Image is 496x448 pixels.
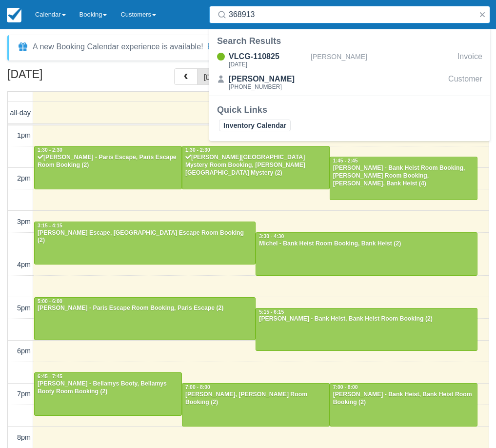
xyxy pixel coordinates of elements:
a: 1:30 - 2:30[PERSON_NAME][GEOGRAPHIC_DATA] Mystery Room Booking, [PERSON_NAME][GEOGRAPHIC_DATA] My... [182,146,330,189]
a: 3:30 - 4:30Michel - Bank Heist Room Booking, Bank Heist (2) [256,232,477,275]
span: 7:00 - 8:00 [185,385,210,390]
span: 6pm [17,347,31,355]
a: VLCG-110825[DATE][PERSON_NAME]Invoice [209,51,490,69]
span: 5:15 - 6:15 [259,309,284,315]
div: [PERSON_NAME] - Bank Heist Room Booking, [PERSON_NAME] Room Booking, [PERSON_NAME], Bank Heist (4) [333,164,475,188]
a: Inventory Calendar [219,120,291,131]
a: 7:00 - 8:00[PERSON_NAME], [PERSON_NAME] Room Booking (2) [182,383,330,426]
a: 1:45 - 2:45[PERSON_NAME] - Bank Heist Room Booking, [PERSON_NAME] Room Booking, [PERSON_NAME], Ba... [330,157,477,200]
div: Quick Links [217,104,482,116]
div: Michel - Bank Heist Room Booking, Bank Heist (2) [258,240,474,248]
h2: [DATE] [7,68,131,86]
button: Enable New Calendar [207,42,282,52]
span: 3:30 - 4:30 [259,234,284,239]
a: 5:15 - 6:15[PERSON_NAME] - Bank Heist, Bank Heist Room Booking (2) [256,308,477,351]
input: Search ( / ) [229,6,475,23]
span: 2pm [17,174,31,182]
span: 1:30 - 2:30 [185,147,210,153]
div: [PERSON_NAME] - Bank Heist, Bank Heist Room Booking (2) [258,315,474,323]
a: [PERSON_NAME][PHONE_NUMBER]Customer [209,73,490,92]
div: [PERSON_NAME] - Bellamys Booty, Bellamys Booty Room Booking (2) [37,380,179,396]
a: 6:45 - 7:45[PERSON_NAME] - Bellamys Booty, Bellamys Booty Room Booking (2) [34,372,182,415]
a: 3:15 - 4:15[PERSON_NAME] Escape, [GEOGRAPHIC_DATA] Escape Room Booking (2) [34,222,256,265]
div: Customer [448,73,482,92]
span: 6:45 - 7:45 [38,374,62,379]
button: [DATE] [197,68,233,85]
span: 5:00 - 6:00 [38,299,62,304]
span: 3pm [17,218,31,225]
div: Search Results [217,35,482,47]
span: 4pm [17,261,31,268]
div: [PERSON_NAME] Escape, [GEOGRAPHIC_DATA] Escape Room Booking (2) [37,229,253,245]
a: 5:00 - 6:00[PERSON_NAME] - Paris Escape Room Booking, Paris Escape (2) [34,297,256,340]
div: A new Booking Calendar experience is available! [33,41,203,53]
div: [PERSON_NAME] - Bank Heist, Bank Heist Room Booking (2) [333,391,475,407]
span: 5pm [17,304,31,312]
a: 7:00 - 8:00[PERSON_NAME] - Bank Heist, Bank Heist Room Booking (2) [330,383,477,426]
div: [PHONE_NUMBER] [229,84,307,90]
div: [PERSON_NAME] - Paris Escape Room Booking, Paris Escape (2) [37,305,253,312]
a: 1:30 - 2:30[PERSON_NAME] - Paris Escape, Paris Escape Room Booking (2) [34,146,182,189]
span: 8pm [17,433,31,441]
span: 7pm [17,390,31,398]
div: [PERSON_NAME] - Paris Escape, Paris Escape Room Booking (2) [37,154,179,169]
div: [DATE] [229,61,307,67]
img: checkfront-main-nav-mini-logo.png [7,8,21,22]
div: [PERSON_NAME][GEOGRAPHIC_DATA] Mystery Room Booking, [PERSON_NAME][GEOGRAPHIC_DATA] Mystery (2) [185,154,327,177]
span: 1:30 - 2:30 [38,147,62,153]
span: 3:15 - 4:15 [38,223,62,228]
span: 7:00 - 8:00 [333,385,358,390]
span: 1:45 - 2:45 [333,158,358,163]
div: [PERSON_NAME] [229,73,307,85]
div: VLCG-110825 [229,51,307,62]
div: Invoice [457,51,482,69]
div: [PERSON_NAME] [311,51,454,69]
div: [PERSON_NAME], [PERSON_NAME] Room Booking (2) [185,391,327,407]
span: 1pm [17,131,31,139]
span: all-day [10,109,31,117]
